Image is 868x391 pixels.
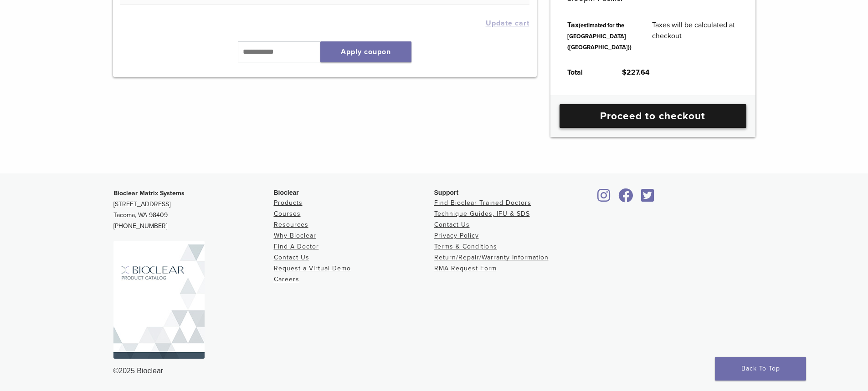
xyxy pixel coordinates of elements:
img: Bioclear [113,241,205,359]
a: Technique Guides, IFU & SDS [434,210,530,218]
a: RMA Request Form [434,264,497,272]
a: Contact Us [434,221,470,229]
th: Tax [557,12,642,60]
div: ©2025 Bioclear [113,366,755,376]
a: Contact Us [274,254,309,261]
span: Bioclear [274,189,299,196]
button: Apply coupon [320,41,411,62]
a: Terms & Conditions [434,243,497,250]
a: Find A Doctor [274,243,319,250]
a: Bioclear [616,194,637,203]
a: Careers [274,275,299,283]
a: Courses [274,210,301,218]
a: Resources [274,221,308,229]
bdi: 227.64 [622,68,650,77]
a: Bioclear [638,194,657,203]
a: Request a Virtual Demo [274,264,351,272]
span: $ [622,68,627,77]
a: Products [274,199,303,207]
th: Total [557,60,612,85]
a: Back To Top [715,357,806,381]
a: Why Bioclear [274,232,316,239]
span: Support [434,189,459,196]
button: Update cart [486,20,529,27]
small: (estimated for the [GEOGRAPHIC_DATA] ([GEOGRAPHIC_DATA])) [567,22,632,51]
td: Taxes will be calculated at checkout [642,12,749,60]
strong: Bioclear Matrix Systems [113,189,185,197]
a: Privacy Policy [434,232,479,239]
a: Proceed to checkout [560,104,746,128]
a: Return/Repair/Warranty Information [434,254,549,261]
a: Bioclear [595,194,614,203]
p: [STREET_ADDRESS] Tacoma, WA 98409 [PHONE_NUMBER] [113,188,274,232]
a: Find Bioclear Trained Doctors [434,199,531,207]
